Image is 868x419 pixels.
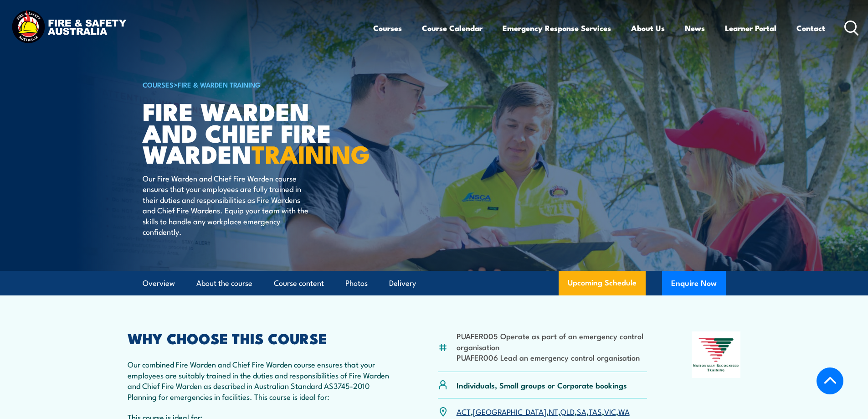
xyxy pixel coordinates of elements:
[577,406,586,417] a: SA
[662,271,726,295] button: Enquire Now
[345,271,368,295] a: Photos
[457,352,647,362] li: PUAFER006 Lead an emergency control organisation
[589,406,602,417] a: TAS
[373,16,402,40] a: Courses
[128,359,394,402] p: Our combined Fire Warden and Chief Fire Warden course ensures that your employees are suitably tr...
[457,406,630,417] p: , , , , , , ,
[128,331,394,344] h2: WHY CHOOSE THIS COURSE
[473,406,546,417] a: [GEOGRAPHIC_DATA]
[143,271,175,295] a: Overview
[389,271,416,295] a: Delivery
[604,406,616,417] a: VIC
[422,16,483,40] a: Course Calendar
[725,16,776,40] a: Learner Portal
[143,79,368,90] h6: >
[457,406,471,417] a: ACT
[560,406,575,417] a: QLD
[178,79,261,89] a: Fire & Warden Training
[559,271,646,295] a: Upcoming Schedule
[196,271,252,295] a: About the course
[549,406,558,417] a: NT
[457,380,627,390] p: Individuals, Small groups or Corporate bookings
[457,331,647,352] li: PUAFER005 Operate as part of an emergency control organisation
[692,331,741,378] img: Nationally Recognised Training logo.
[143,100,368,164] h1: Fire Warden and Chief Fire Warden
[618,406,630,417] a: WA
[796,16,825,40] a: Contact
[143,79,174,89] a: COURSES
[252,134,370,172] strong: TRAINING
[143,173,309,237] p: Our Fire Warden and Chief Fire Warden course ensures that your employees are fully trained in the...
[503,16,611,40] a: Emergency Response Services
[685,16,705,40] a: News
[631,16,665,40] a: About Us
[274,271,324,295] a: Course content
